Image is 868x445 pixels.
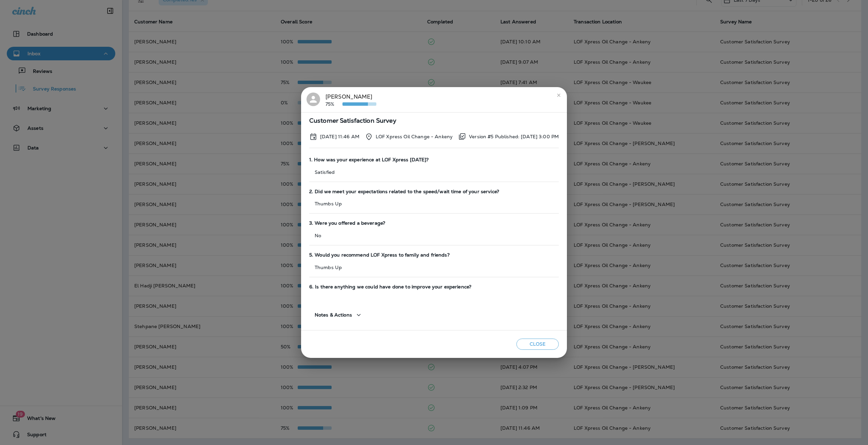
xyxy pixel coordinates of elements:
span: Customer Satisfaction Survey [309,118,559,124]
button: Close [516,339,559,350]
p: Version #5 Published: [DATE] 3:00 PM [469,134,559,139]
span: 3. Were you offered a beverage? [309,220,559,226]
button: Notes & Actions [309,305,368,325]
span: 5. Would you recommend LOF Xpress to family and friends? [309,252,559,258]
p: 75% [325,101,342,107]
span: 2. Did we meet your expectations related to the speed/wait time of your service? [309,189,559,195]
p: Thumbs Up [309,201,559,206]
p: Sep 5, 2025 11:46 AM [320,134,359,139]
button: close [553,90,564,101]
div: [PERSON_NAME] [325,93,376,107]
p: Thumbs Up [309,265,559,270]
span: 6. Is there anything we could have done to improve your experience? [309,284,559,290]
p: No [309,233,559,238]
span: Notes & Actions [315,312,352,318]
p: Satisfied [309,169,559,175]
p: LOF Xpress Oil Change - Ankeny [376,134,453,139]
span: 1. How was your experience at LOF Xpress [DATE]? [309,157,559,163]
